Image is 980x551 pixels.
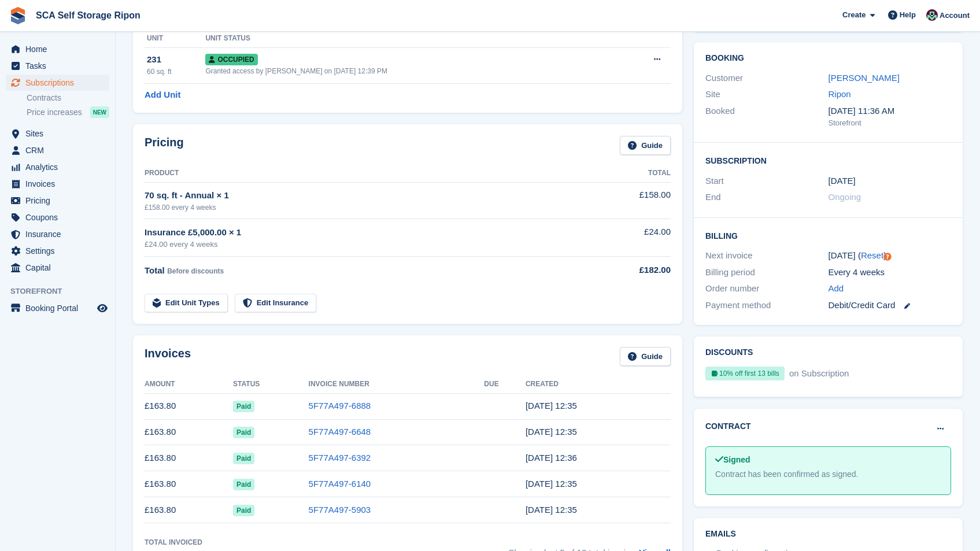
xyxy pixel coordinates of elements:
div: Signed [715,454,941,466]
th: Unit Status [205,29,616,48]
div: Contract has been confirmed as signed. [715,468,941,480]
th: Created [526,375,671,394]
a: 5F77A497-5903 [309,505,371,515]
h2: Invoices [145,347,191,366]
span: Paid [233,479,254,490]
a: menu [6,243,109,259]
div: £158.00 every 4 weeks [145,202,590,213]
span: Analytics [25,159,95,175]
a: 5F77A497-6140 [309,479,371,489]
div: Granted access by [PERSON_NAME] on [DATE] 12:39 PM [205,66,616,76]
span: Booking Portal [25,300,95,316]
td: £163.80 [145,393,233,419]
img: stora-icon-8386f47178a22dfd0bd8f6a31ec36ba5ce8667c1dd55bd0f319d3a0aa187defe.svg [9,7,27,24]
h2: Contract [705,420,751,432]
span: Capital [25,260,95,276]
div: [DATE] ( ) [829,249,952,262]
div: End [705,191,829,204]
a: menu [6,176,109,192]
th: Status [233,375,308,394]
a: menu [6,41,109,57]
th: Invoice Number [309,375,485,394]
span: Subscriptions [25,75,95,91]
div: Billing period [705,266,829,279]
th: Product [145,164,590,183]
div: Customer [705,72,829,85]
div: Order number [705,282,829,295]
div: £182.00 [590,264,671,277]
h2: Pricing [145,136,184,155]
a: 5F77A497-6648 [309,427,371,437]
span: Settings [25,243,95,259]
a: menu [6,75,109,91]
div: Debit/Credit Card [829,299,952,312]
span: Sites [25,125,95,142]
a: Add Unit [145,88,180,102]
span: Invoices [25,176,95,192]
a: Contracts [27,93,109,103]
img: Sam Chapman [926,9,938,21]
td: £158.00 [590,182,671,219]
div: [DATE] 11:36 AM [829,105,952,118]
th: Amount [145,375,233,394]
td: £24.00 [590,219,671,257]
a: menu [6,125,109,142]
a: Edit Unit Types [145,294,228,313]
td: £163.80 [145,497,233,523]
div: Insurance £5,000.00 × 1 [145,226,590,239]
span: Total [145,265,165,275]
div: Booked [705,105,829,129]
h2: Emails [705,530,951,539]
span: Tasks [25,58,95,74]
div: NEW [90,106,109,118]
span: Paid [233,453,254,464]
time: 2025-06-12 11:35:53 UTC [526,479,577,489]
div: 10% off first 13 bills [705,367,785,380]
a: 5F77A497-6392 [309,453,371,463]
h2: Booking [705,54,951,63]
span: CRM [25,142,95,158]
td: £163.80 [145,419,233,445]
a: menu [6,142,109,158]
a: Ripon [829,89,851,99]
span: Occupied [205,54,257,65]
div: Site [705,88,829,101]
a: SCA Self Storage Ripon [31,6,145,25]
div: £24.00 every 4 weeks [145,239,590,250]
span: Account [940,10,970,21]
a: Edit Insurance [235,294,317,313]
time: 2024-10-31 01:00:00 UTC [829,175,856,188]
a: menu [6,209,109,225]
td: £163.80 [145,471,233,497]
div: 231 [147,53,205,66]
div: Total Invoiced [145,537,202,548]
div: Every 4 weeks [829,266,952,279]
h2: Billing [705,230,951,241]
span: Storefront [10,286,115,297]
a: menu [6,193,109,209]
a: 5F77A497-6888 [309,401,371,411]
th: Due [484,375,526,394]
span: Insurance [25,226,95,242]
span: Price increases [27,107,82,118]
a: menu [6,226,109,242]
span: on Subscription [787,368,849,378]
div: Tooltip anchor [882,252,893,262]
span: Home [25,41,95,57]
a: Guide [620,347,671,366]
div: 70 sq. ft - Annual × 1 [145,189,590,202]
span: Coupons [25,209,95,225]
time: 2025-08-07 11:35:53 UTC [526,427,577,437]
span: Create [842,9,866,21]
a: Add [829,282,844,295]
a: menu [6,260,109,276]
h2: Subscription [705,154,951,166]
time: 2025-09-04 11:35:38 UTC [526,401,577,411]
span: Paid [233,401,254,412]
div: 60 sq. ft [147,66,205,77]
a: menu [6,300,109,316]
time: 2025-07-10 11:36:12 UTC [526,453,577,463]
span: Before discounts [167,267,224,275]
span: Paid [233,505,254,516]
h2: Discounts [705,348,951,357]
